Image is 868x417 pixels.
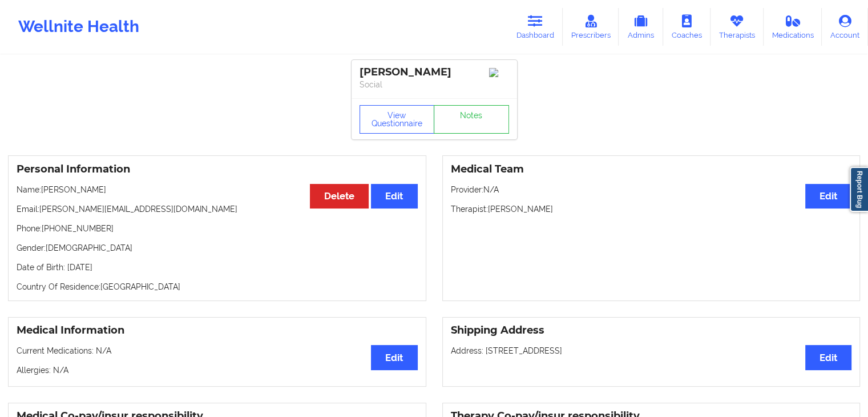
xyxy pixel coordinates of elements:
[360,79,509,90] p: Social
[850,167,868,212] a: Report Bug
[451,163,852,176] h3: Medical Team
[17,345,418,356] p: Current Medications: N/A
[17,242,418,254] p: Gender: [DEMOGRAPHIC_DATA]
[17,324,418,337] h3: Medical Information
[17,281,418,292] p: Country Of Residence: [GEOGRAPHIC_DATA]
[17,262,418,273] p: Date of Birth: [DATE]
[17,184,418,195] p: Name: [PERSON_NAME]
[451,324,852,337] h3: Shipping Address
[563,8,619,46] a: Prescribers
[451,345,852,356] p: Address: [STREET_ADDRESS]
[822,8,868,46] a: Account
[17,163,418,176] h3: Personal Information
[710,8,764,46] a: Therapists
[663,8,710,46] a: Coaches
[360,66,509,79] div: [PERSON_NAME]
[371,345,417,370] button: Edit
[764,8,822,46] a: Medications
[451,203,852,215] p: Therapist: [PERSON_NAME]
[489,68,509,77] img: Image%2Fplaceholer-image.png
[371,184,417,209] button: Edit
[434,105,509,134] a: Notes
[310,184,369,209] button: Delete
[805,184,851,209] button: Edit
[619,8,663,46] a: Admins
[360,105,435,134] button: View Questionnaire
[17,364,418,376] p: Allergies: N/A
[805,345,851,370] button: Edit
[451,184,852,195] p: Provider: N/A
[508,8,563,46] a: Dashboard
[17,223,418,234] p: Phone: [PHONE_NUMBER]
[17,203,418,215] p: Email: [PERSON_NAME][EMAIL_ADDRESS][DOMAIN_NAME]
